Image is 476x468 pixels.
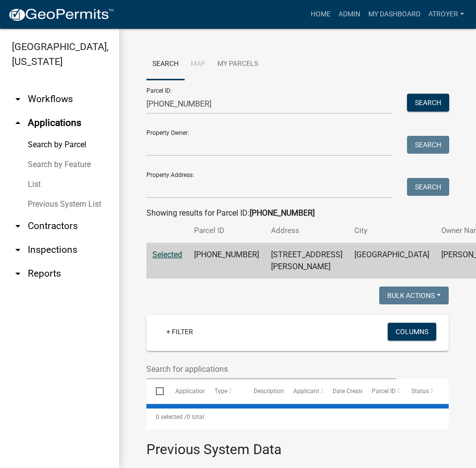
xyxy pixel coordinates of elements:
[362,379,402,403] datatable-header-cell: Parcel ID
[379,287,449,304] button: Bulk Actions
[364,5,424,24] a: My Dashboard
[152,250,182,259] a: Selected
[250,208,315,218] strong: [PHONE_NUMBER]
[372,388,396,395] span: Parcel ID
[348,219,435,242] th: City
[12,117,24,129] i: arrow_drop_up
[146,379,165,403] datatable-header-cell: Select
[388,323,436,341] button: Columns
[211,49,264,80] a: My Parcels
[402,379,441,403] datatable-header-cell: Status
[333,388,367,395] span: Date Created
[12,244,24,256] i: arrow_drop_down
[214,388,227,395] span: Type
[188,219,265,242] th: Parcel ID
[424,5,468,24] a: atroyer
[146,207,449,219] div: Showing results for Parcel ID:
[12,220,24,232] i: arrow_drop_down
[265,219,348,242] th: Address
[348,243,435,279] td: [GEOGRAPHIC_DATA]
[307,5,335,24] a: Home
[323,379,362,403] datatable-header-cell: Date Created
[205,379,244,403] datatable-header-cell: Type
[146,359,396,379] input: Search for applications
[335,5,364,24] a: Admin
[175,388,229,395] span: Application Number
[12,93,24,105] i: arrow_drop_down
[146,429,449,460] h3: Previous System Data
[407,136,449,154] button: Search
[146,405,449,429] div: 0 total
[165,379,204,403] datatable-header-cell: Application Number
[146,49,185,80] a: Search
[244,379,283,403] datatable-header-cell: Description
[254,388,284,395] span: Description
[12,268,24,280] i: arrow_drop_down
[156,413,187,420] span: 0 selected /
[407,94,449,112] button: Search
[293,388,319,395] span: Applicant
[411,388,429,395] span: Status
[188,243,265,279] td: [PHONE_NUMBER]
[265,243,348,279] td: [STREET_ADDRESS][PERSON_NAME]
[284,379,323,403] datatable-header-cell: Applicant
[158,323,201,341] a: + Filter
[407,178,449,196] button: Search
